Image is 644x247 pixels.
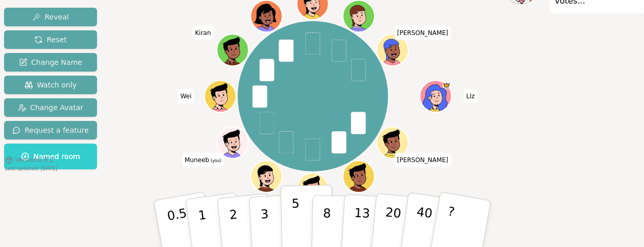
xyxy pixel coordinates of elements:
[4,144,97,169] button: Named room
[19,57,82,67] span: Change Name
[4,30,97,49] button: Reset
[192,26,213,40] span: Click to change your name
[209,158,222,163] span: (you)
[34,34,67,45] span: Reset
[5,156,54,164] button: Version0.9.2
[395,26,451,40] span: Click to change your name
[395,153,451,167] span: Click to change your name
[25,80,77,90] span: Watch only
[4,8,97,26] button: Reveal
[4,121,97,139] button: Request a feature
[182,153,224,167] span: Click to change your name
[32,12,69,22] span: Reveal
[4,53,97,72] button: Change Name
[4,76,97,94] button: Watch only
[5,166,57,171] span: Last updated: [DATE]
[463,89,477,103] span: Click to change your name
[15,156,54,164] span: Version 0.9.2
[178,89,194,103] span: Click to change your name
[18,102,84,113] span: Change Avatar
[4,98,97,117] button: Change Avatar
[12,125,89,135] span: Request a feature
[218,128,248,157] button: Click to change your avatar
[443,81,451,89] span: LIz is the host
[21,151,80,162] span: Named room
